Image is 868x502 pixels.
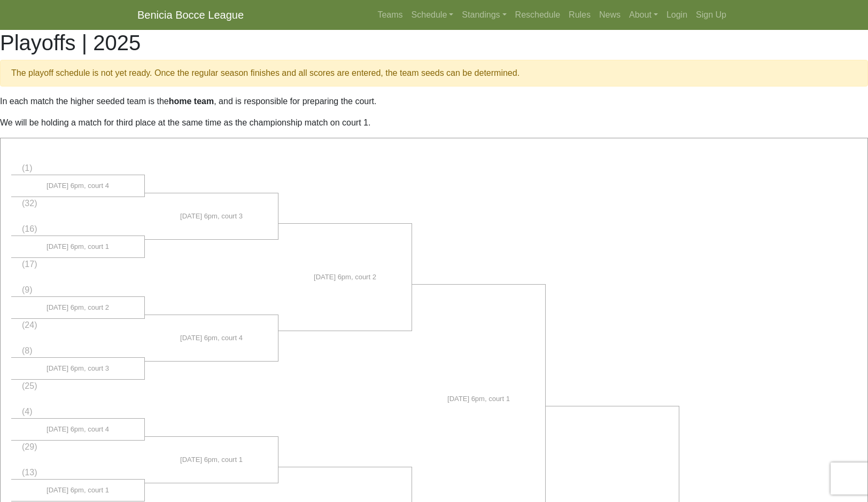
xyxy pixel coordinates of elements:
a: Teams [373,4,407,26]
a: News [595,4,625,26]
a: Benicia Bocce League [137,4,244,26]
span: (32) [22,199,37,208]
span: (9) [22,285,33,294]
span: (13) [22,468,37,477]
span: [DATE] 6pm, court 1 [447,394,510,404]
a: Schedule [407,4,458,26]
a: About [625,4,662,26]
a: Sign Up [692,4,731,26]
span: (8) [22,346,33,355]
a: Reschedule [511,4,565,26]
a: Login [662,4,692,26]
span: [DATE] 6pm, court 2 [314,272,376,283]
span: [DATE] 6pm, court 2 [46,302,109,313]
span: [DATE] 6pm, court 1 [46,485,109,496]
span: (29) [22,442,37,451]
span: [DATE] 6pm, court 4 [46,424,109,435]
strong: home team [169,97,214,106]
span: [DATE] 6pm, court 3 [180,211,243,222]
span: [DATE] 6pm, court 1 [46,241,109,252]
span: [DATE] 6pm, court 1 [180,454,243,465]
span: (24) [22,320,37,330]
span: [DATE] 6pm, court 4 [46,181,109,191]
span: (4) [22,407,33,416]
span: [DATE] 6pm, court 3 [46,363,109,374]
span: [DATE] 6pm, court 4 [180,333,243,343]
a: Standings [458,4,510,26]
a: Rules [564,4,595,26]
span: (16) [22,224,37,233]
span: (1) [22,163,33,172]
span: (17) [22,260,37,269]
span: (25) [22,381,37,390]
